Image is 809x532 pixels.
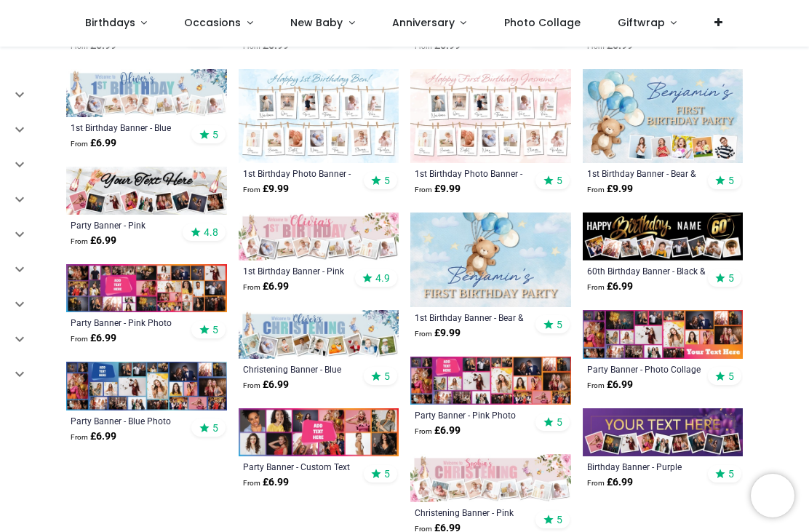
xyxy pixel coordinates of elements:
span: From [243,381,260,389]
span: From [415,427,432,435]
img: Personalised Party Banner - Pink Photo Collage - Add Text & 30 Photo Upload [66,264,227,312]
strong: £ 9.99 [415,326,461,341]
img: Personalised Happy 1st Birthday Banner - Blue Rabbit - Custom Name & 9 Photo Upload [66,69,227,117]
img: Personalised 1st Birthday Backdrop Banner - Bear & Blue Balloons - Add Text [410,213,571,307]
a: 1st Birthday Photo Banner - Blue [243,167,364,179]
a: Birthday Banner - Purple [587,461,709,472]
a: 1st Birthday Photo Banner - Pink [415,167,536,179]
strong: £ 9.99 [587,182,633,196]
strong: £ 6.99 [71,429,116,444]
a: Christening Banner - Pink Rabbit [415,507,536,518]
strong: £ 6.99 [587,279,633,294]
span: 5 [557,513,562,526]
span: 5 [728,174,734,187]
strong: £ 6.99 [243,475,289,490]
span: From [243,283,260,291]
span: From [71,237,88,245]
span: 5 [212,421,218,434]
span: 5 [728,370,734,383]
span: 5 [384,370,390,383]
img: Personalised 1st Birthday Backdrop Banner - Bear & Blue Balloons - Custom Text & 4 Photos [583,69,744,164]
span: Giftwrap [618,15,665,30]
iframe: Brevo live chat [751,474,794,517]
span: 5 [728,271,734,285]
span: Birthdays [85,15,135,30]
span: From [415,42,432,50]
span: Anniversary [392,15,455,30]
strong: £ 6.99 [243,279,289,294]
img: Personalised Christening Banner - Blue Rabbit Welcome - Custom Name & 9 Photo Upload [239,310,399,358]
strong: £ 9.99 [415,182,461,196]
span: Occasions [184,15,241,30]
a: 60th Birthday Banner - Black & Gold [587,265,709,277]
strong: £ 6.99 [415,424,461,438]
img: Personalised 1st Birthday Photo Banner - Pink - Custom Text & Photos [410,69,571,164]
a: Party Banner - Pink Champagne [71,219,192,231]
strong: £ 6.99 [243,378,289,392]
span: From [587,186,605,194]
span: From [71,335,88,343]
strong: £ 6.99 [71,136,116,151]
img: Personalised Happy Birthday Banner - Purple - 9 Photo Upload [583,408,744,456]
strong: £ 6.99 [587,475,633,490]
strong: £ 6.99 [587,378,633,392]
span: 5 [728,467,734,480]
span: From [587,283,605,291]
span: From [243,186,260,194]
span: From [243,42,260,50]
a: 1st Birthday Banner - Pink Rabbit [243,265,364,277]
a: 1st Birthday Banner - Blue Rabbit [71,122,192,133]
span: From [243,479,260,487]
span: 5 [557,174,562,187]
img: Personalised 1st Birthday Photo Banner - Blue - Custom Text [239,69,399,164]
img: Personalised Party Banner - Custom Text Photo Collage - 12 Photo Upload [239,408,399,456]
span: From [71,433,88,441]
span: From [587,479,605,487]
span: Photo Collage [504,15,581,30]
span: 5 [384,174,390,187]
span: From [71,140,88,148]
span: 4.9 [375,271,390,285]
span: New Baby [290,15,343,30]
a: 1st Birthday Banner - Bear & Blue Balloons [587,167,709,179]
a: Party Banner - Custom Text Photo Collage [243,461,364,472]
img: Personalised Christening Banner - Pink Rabbit - Custom Name & 9 Photo Upload [410,454,571,502]
span: From [415,186,432,194]
a: Party Banner - Blue Photo Collage [71,415,192,426]
span: From [587,42,605,50]
a: 1st Birthday Banner - Bear & Blue Balloons [415,311,536,323]
span: 5 [212,128,218,141]
span: 5 [212,323,218,336]
span: 5 [557,416,562,429]
img: Personalised Party Banner - Blue Photo Collage - Custom Text & 25 Photo upload [66,362,227,410]
a: Party Banner - Pink Photo Collage [415,409,536,421]
strong: £ 9.99 [243,182,289,196]
img: Personalised Party Banner - Photo Collage - 23 Photo Upload [583,310,744,358]
span: 4.8 [204,226,218,239]
img: Personalised Party Banner - Pink Champagne - 9 Photo Upload & Custom Text [66,167,227,215]
span: 5 [557,318,562,331]
span: From [71,42,88,50]
img: Personalised Party Banner - Pink Photo Collage - Custom Text & 25 Photo Upload [410,357,571,405]
strong: £ 6.99 [71,331,116,346]
a: Party Banner - Photo Collage [587,363,709,375]
span: 5 [384,467,390,480]
span: From [587,381,605,389]
div: Christening Banner - Blue Rabbit Welcome [243,363,364,375]
a: Party Banner - Pink Photo Collage [71,317,192,328]
strong: £ 6.99 [71,234,116,248]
